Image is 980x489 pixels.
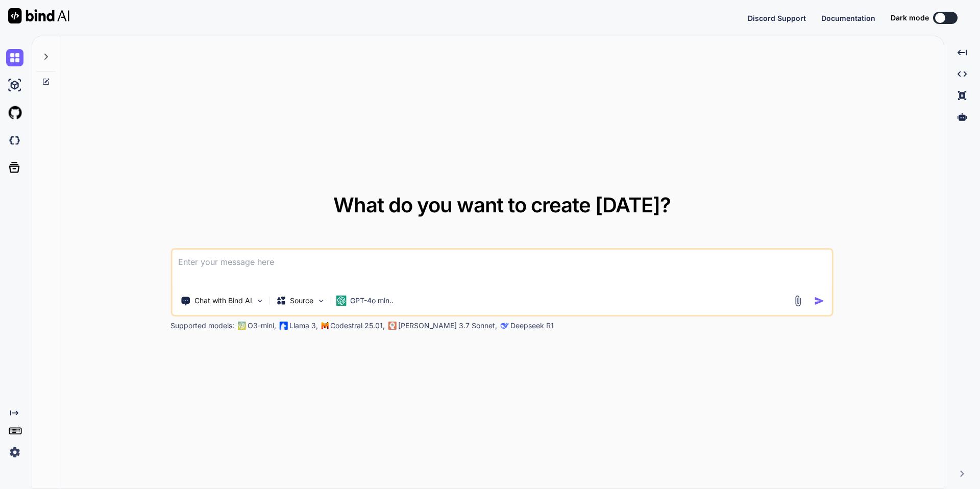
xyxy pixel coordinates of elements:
img: claude [500,322,508,330]
img: claude [388,322,396,330]
p: Codestral 25.01, [330,321,385,331]
button: Documentation [821,13,875,23]
img: GPT-4o mini [336,296,346,306]
img: darkCloudIdeIcon [6,132,23,149]
img: chat [6,49,23,66]
img: githubLight [6,104,23,121]
img: Pick Models [316,297,325,305]
img: Pick Tools [255,297,264,305]
p: GPT-4o min.. [350,296,394,306]
span: What do you want to create [DATE]? [333,192,671,217]
p: O3-mini, [248,321,276,331]
button: Discord Support [748,13,806,23]
p: Supported models: [170,321,234,331]
img: icon [814,296,825,306]
img: GPT-4 [237,322,246,330]
p: Llama 3, [289,321,318,331]
img: settings [6,444,23,461]
p: Source [290,296,313,306]
p: Deepseek R1 [510,321,554,331]
p: Chat with Bind AI [194,296,252,306]
img: Llama2 [279,322,287,330]
span: Dark mode [891,13,929,23]
img: ai-studio [6,77,23,94]
p: [PERSON_NAME] 3.7 Sonnet, [398,321,497,331]
img: attachment [792,295,804,307]
span: Discord Support [748,14,806,22]
img: Bind AI [8,8,69,23]
span: Documentation [821,14,875,22]
img: Mistral-AI [321,322,328,329]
